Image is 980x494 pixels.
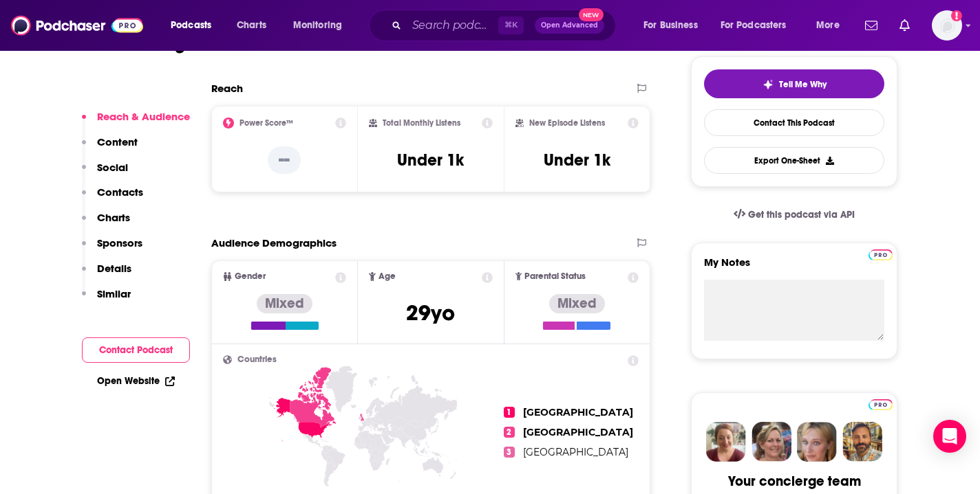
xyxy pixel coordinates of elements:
[228,14,275,36] a: Charts
[797,422,837,462] img: Jules Profile
[97,211,130,224] p: Charts
[869,247,893,260] a: Pro website
[257,294,312,313] div: Mixed
[541,22,598,29] span: Open Advanced
[524,272,586,281] span: Parental Status
[544,150,610,170] h3: Under 1k
[842,422,882,462] img: Jon Profile
[239,118,293,128] h2: Power Score™
[869,397,893,410] a: Pro website
[748,209,855,221] span: Get this podcast via API
[779,79,827,90] span: Tell Me Why
[504,427,515,438] span: 2
[406,300,455,326] span: 29 yo
[869,249,893,260] img: Podchaser Pro
[97,262,131,275] p: Details
[237,16,266,35] span: Charts
[211,82,243,95] h2: Reach
[704,147,884,174] button: Export One-Sheet
[82,110,190,135] button: Reach & Audience
[11,12,143,38] img: Podchaser - Follow, Share and Rate Podcasts
[161,14,229,36] button: open menu
[535,17,604,34] button: Open AdvancedNew
[407,14,498,36] input: Search podcasts, credits, & more...
[869,399,893,410] img: Podchaser Pro
[397,150,464,170] h3: Under 1k
[712,14,807,36] button: open menu
[171,16,211,35] span: Podcasts
[860,14,883,37] a: Show notifications dropdown
[97,110,190,123] p: Reach & Audience
[763,79,774,90] img: tell me why sparkle
[523,426,633,438] span: [GEOGRAPHIC_DATA]
[235,272,266,281] span: Gender
[97,287,131,300] p: Similar
[82,337,190,363] button: Contact Podcast
[529,118,605,128] h2: New Episode Listens
[284,14,360,36] button: open menu
[383,118,460,128] h2: Total Monthly Listens
[932,10,962,41] button: Show profile menu
[82,186,143,211] button: Contacts
[932,10,962,41] img: User Profile
[97,135,138,148] p: Content
[704,256,884,280] label: My Notes
[721,16,787,35] span: For Podcasters
[82,236,142,262] button: Sponsors
[807,14,857,36] button: open menu
[498,16,524,34] span: ⌘ K
[97,186,143,199] p: Contacts
[379,272,396,281] span: Age
[82,135,138,161] button: Content
[97,161,128,174] p: Social
[97,236,142,249] p: Sponsors
[97,375,175,387] a: Open Website
[634,14,715,36] button: open menu
[523,406,633,418] span: [GEOGRAPHIC_DATA]
[523,446,628,458] span: [GEOGRAPHIC_DATA]
[704,69,884,98] button: tell me why sparkleTell Me Why
[704,109,884,136] a: Contact This Podcast
[894,14,915,37] a: Show notifications dropdown
[723,198,866,232] a: Get this podcast via API
[268,146,301,174] p: --
[728,473,861,490] div: Your concierge team
[82,287,131,313] button: Similar
[816,16,840,35] span: More
[82,161,128,186] button: Social
[579,8,604,21] span: New
[82,211,130,236] button: Charts
[211,236,337,249] h2: Audience Demographics
[382,10,629,41] div: Search podcasts, credits, & more...
[643,16,698,35] span: For Business
[549,294,605,313] div: Mixed
[951,10,962,21] svg: Add a profile image
[932,10,962,41] span: Logged in as anaresonate
[293,16,342,35] span: Monitoring
[82,262,131,287] button: Details
[237,355,277,364] span: Countries
[504,447,515,458] span: 3
[504,407,515,418] span: 1
[706,422,746,462] img: Sydney Profile
[752,422,791,462] img: Barbara Profile
[933,420,966,453] div: Open Intercom Messenger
